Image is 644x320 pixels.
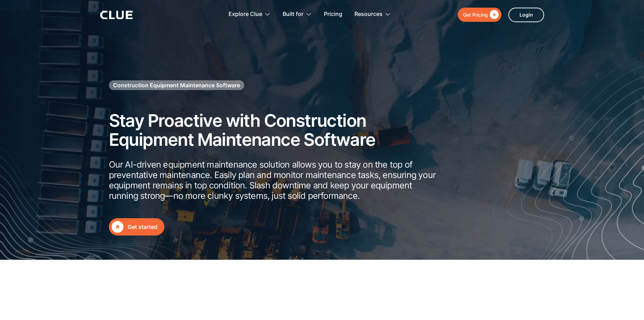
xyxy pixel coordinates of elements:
[354,3,391,25] div: Resources
[109,159,438,201] p: Our AI-driven equipment maintenance solution allows you to stay on the top of preventative mainte...
[491,54,644,260] img: Construction fleet management software
[283,3,303,25] div: Built for
[128,223,157,231] div: Get started
[463,10,488,19] div: Get Pricing
[109,218,164,235] a: Get started
[229,3,271,25] div: Explore Clue
[488,10,499,19] div: 
[354,3,383,25] div: Resources
[112,221,123,233] div: 
[109,111,438,149] h2: Stay Proactive with Construction Equipment Maintenance Software
[458,8,501,22] a: Get Pricing
[324,3,342,25] a: Pricing
[508,8,544,22] a: Login
[113,81,240,89] h1: Construction Equipment Maintenance Software
[229,3,262,25] div: Explore Clue
[283,3,312,25] div: Built for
